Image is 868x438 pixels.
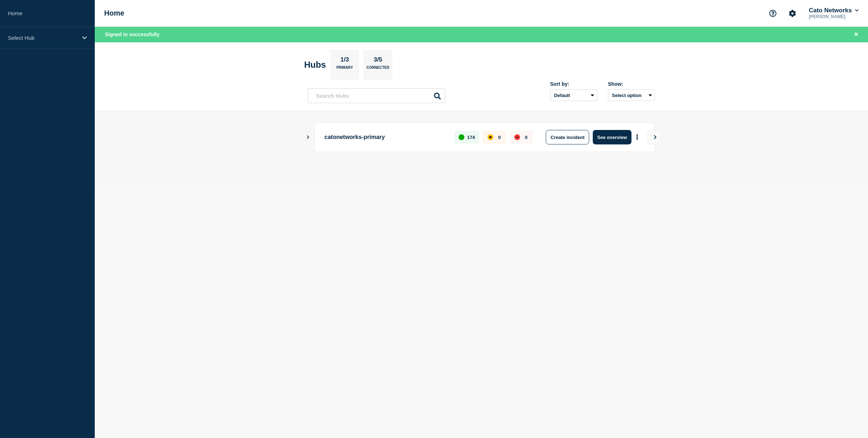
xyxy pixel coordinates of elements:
p: Primary [336,66,353,73]
div: down [514,134,520,140]
button: Select option [608,89,655,101]
div: Sort by: [550,81,597,87]
select: Sort by [550,89,597,101]
p: catonetworks-primary [324,130,446,144]
p: [PERSON_NAME] [807,14,860,19]
input: Search Hubs [308,88,445,103]
p: 0 [498,135,501,140]
button: Show Connected Hubs [306,135,310,140]
span: Signed in successfully [105,31,159,37]
p: 0 [525,135,527,140]
button: See overview [593,130,631,144]
button: Support [765,6,780,21]
div: up [459,134,464,140]
p: Connected [366,66,389,73]
p: 174 [467,135,475,140]
button: More actions [633,131,642,144]
button: View [647,130,662,144]
button: Close banner [852,30,861,39]
button: Create incident [546,130,589,144]
h2: Hubs [304,60,326,70]
p: Select Hub [8,35,77,41]
div: Show: [608,81,655,87]
button: Cato Networks [807,7,860,14]
p: 3/5 [371,56,385,66]
div: affected [488,134,493,140]
p: 1/3 [338,56,352,66]
button: Account settings [785,6,800,21]
h1: Home [104,9,124,17]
